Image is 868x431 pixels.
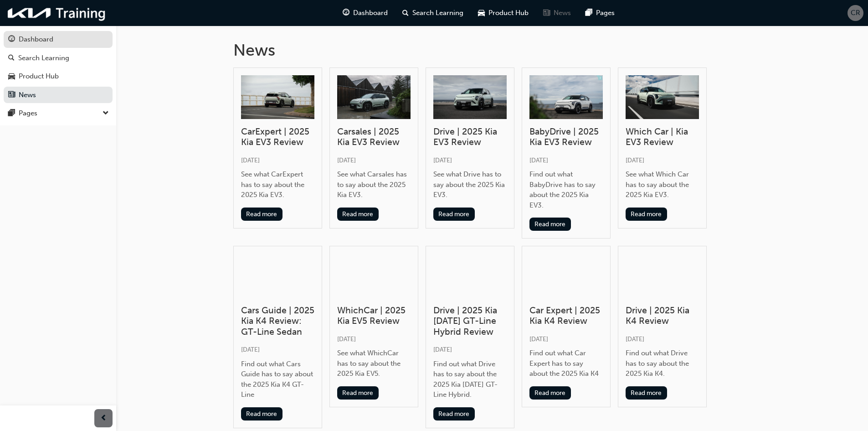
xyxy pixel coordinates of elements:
button: Read more [626,386,667,400]
a: Car Expert | 2025 Kia K4 Review[DATE]Find out what Car Expert has to say about the 2025 Kia K4Rea... [522,246,611,407]
h3: WhichCar | 2025 Kia EV5 Review [337,305,411,327]
span: pages-icon [586,7,592,19]
span: prev-icon [100,413,107,424]
a: guage-iconDashboard [335,4,395,22]
div: Find out what BabyDrive has to say about the 2025 Kia EV3. [529,169,603,210]
h1: News [233,40,751,60]
span: [DATE] [241,156,260,164]
div: See what Carsales has to say about the 2025 Kia EV3. [337,169,411,200]
h3: Drive | 2025 Kia EV3 Review [433,126,507,148]
button: DashboardSearch LearningProduct HubNews [4,29,113,105]
span: pages-icon [8,109,15,118]
div: Find out what Drive has to say about the 2025 Kia [DATE] GT-Line Hybrid. [433,359,507,400]
span: [DATE] [529,156,548,164]
span: news-icon [543,7,550,19]
h3: Drive | 2025 Kia K4 Review [626,305,699,327]
h3: Cars Guide | 2025 Kia K4 Review: GT-Line Sedan [241,305,314,337]
span: [DATE] [433,346,452,353]
div: Find out what Car Expert has to say about the 2025 Kia K4 [529,348,603,379]
a: WhichCar | 2025 Kia EV5 Review[DATE]See what WhichCar has to say about the 2025 Kia EV5.Read more [329,246,418,407]
a: BabyDrive | 2025 Kia EV3 Review[DATE]Find out what BabyDrive has to say about the 2025 Kia EV3.Re... [522,68,611,239]
span: guage-icon [343,7,349,19]
span: Pages [596,8,615,18]
h3: Car Expert | 2025 Kia K4 Review [529,305,603,327]
span: car-icon [8,73,15,81]
span: [DATE] [337,156,356,164]
a: Search Learning [4,50,113,67]
a: Cars Guide | 2025 Kia K4 Review: GT-Line Sedan[DATE]Find out what Cars Guide has to say about the... [233,246,322,428]
a: CarExpert | 2025 Kia EV3 Review[DATE]See what CarExpert has to say about the 2025 Kia EV3.Read more [233,68,322,228]
span: [DATE] [241,346,260,353]
img: kia-training [5,4,109,22]
a: Drive | 2025 Kia [DATE] GT-Line Hybrid Review[DATE]Find out what Drive has to say about the 2025 ... [426,246,514,428]
a: Drive | 2025 Kia EV3 Review[DATE]See what Drive has to say about the 2025 Kia EV3.Read more [426,68,514,228]
h3: Which Car | Kia EV3 Review [626,126,699,148]
div: See what WhichCar has to say about the 2025 Kia EV5. [337,348,411,379]
a: pages-iconPages [578,4,622,22]
span: news-icon [8,91,15,99]
button: Read more [337,208,379,221]
div: Product Hub [19,71,59,82]
a: search-iconSearch Learning [395,4,471,22]
button: CR [847,5,863,21]
button: Read more [529,386,571,400]
span: Product Hub [488,8,529,18]
div: Dashboard [19,34,53,45]
a: Dashboard [4,31,113,48]
span: Search Learning [412,8,463,18]
button: Pages [4,105,113,122]
h3: Carsales | 2025 Kia EV3 Review [337,126,411,148]
h3: BabyDrive | 2025 Kia EV3 Review [529,126,603,148]
a: Product Hub [4,68,113,85]
h3: CarExpert | 2025 Kia EV3 Review [241,126,314,148]
span: car-icon [478,7,485,19]
div: See what Which Car has to say about the 2025 Kia EV3. [626,169,699,200]
button: Read more [433,208,475,221]
div: Search Learning [18,53,69,63]
a: news-iconNews [536,4,578,22]
a: Drive | 2025 Kia K4 Review[DATE]Find out what Drive has to say about the 2025 Kia K4.Read more [618,246,707,407]
button: Read more [241,208,282,221]
button: Read more [433,407,475,421]
span: News [554,8,571,18]
a: News [4,87,113,104]
span: [DATE] [626,156,644,164]
span: guage-icon [8,36,15,44]
span: down-icon [103,108,109,119]
button: Read more [241,407,282,421]
button: Read more [337,386,379,400]
div: See what CarExpert has to say about the 2025 Kia EV3. [241,169,314,200]
span: Dashboard [353,8,388,18]
h3: Drive | 2025 Kia [DATE] GT-Line Hybrid Review [433,305,507,337]
span: [DATE] [529,335,548,343]
a: car-iconProduct Hub [471,4,536,22]
span: [DATE] [626,335,644,343]
button: Read more [626,208,667,221]
div: See what Drive has to say about the 2025 Kia EV3. [433,169,507,200]
div: Pages [19,108,37,119]
a: Which Car | Kia EV3 Review[DATE]See what Which Car has to say about the 2025 Kia EV3.Read more [618,68,707,228]
div: Find out what Cars Guide has to say about the 2025 Kia K4 GT-Line [241,359,314,400]
span: [DATE] [433,156,452,164]
div: Find out what Drive has to say about the 2025 Kia K4. [626,348,699,379]
a: Carsales | 2025 Kia EV3 Review[DATE]See what Carsales has to say about the 2025 Kia EV3.Read more [329,68,418,228]
span: [DATE] [337,335,356,343]
button: Read more [529,218,571,231]
span: search-icon [402,7,409,19]
span: CR [851,8,860,18]
span: search-icon [8,54,15,62]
